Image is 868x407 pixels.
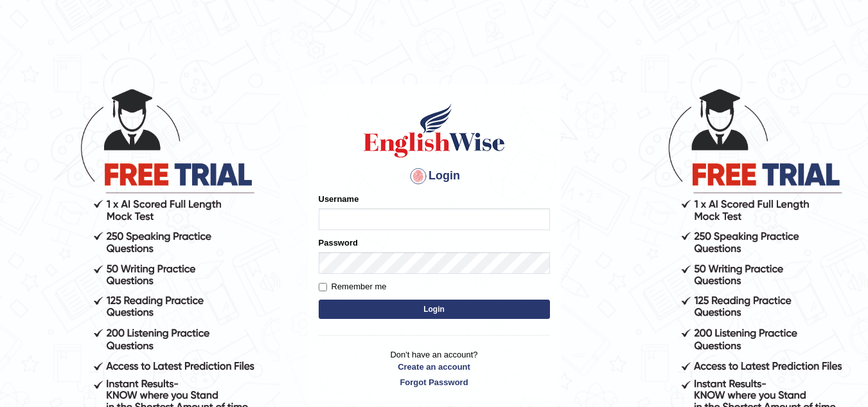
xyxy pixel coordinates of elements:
[319,193,359,205] label: Username
[319,348,550,388] p: Don't have an account?
[319,361,550,373] a: Create an account
[319,166,550,186] h4: Login
[319,376,550,388] a: Forgot Password
[319,283,327,291] input: Remember me
[319,237,358,249] label: Password
[361,102,508,159] img: Logo of English Wise sign in for intelligent practice with AI
[319,300,550,319] button: Login
[319,280,387,293] label: Remember me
